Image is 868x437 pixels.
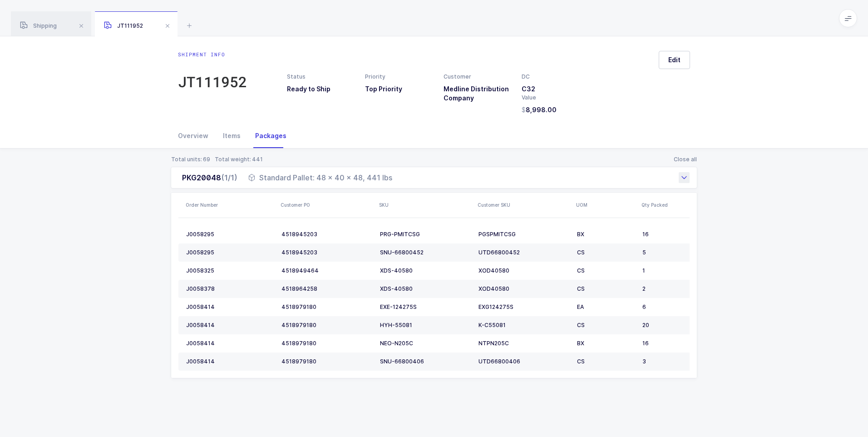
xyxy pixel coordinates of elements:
div: 16 [642,340,696,347]
div: Qty Packed [641,201,701,209]
div: Customer PO [281,201,374,209]
button: Edit [659,51,690,69]
div: Items [216,124,248,148]
div: CS [577,267,635,274]
div: Priority [365,73,432,81]
h3: C32 [522,84,589,94]
div: Order Number [186,201,275,209]
div: PGSPMITCSG [478,231,570,238]
div: SNU-66800452 [380,249,471,256]
div: J0058378 [186,285,274,293]
div: BX [577,231,635,238]
div: 1 [642,267,696,274]
div: J0058295 [186,231,274,238]
div: XDS-40580 [380,285,471,293]
h3: Top Priority [365,84,432,94]
div: EXG124275S [478,303,570,311]
div: J0058414 [186,358,274,365]
div: Status [287,73,354,81]
div: 6 [642,303,696,311]
div: DC [522,73,589,81]
div: Packages [248,124,286,148]
div: J0058295 [186,249,274,256]
div: Customer [444,73,511,81]
div: UTD66800406 [478,358,570,365]
div: XOD40580 [478,285,570,293]
div: XOD40580 [478,267,570,274]
div: BX [577,340,635,347]
div: PRG-PMITCSG [380,231,471,238]
div: Overview [178,124,216,148]
div: UOM [576,201,636,209]
div: 3 [642,358,696,365]
span: Edit [668,55,681,65]
div: NEO-N205C [380,340,471,347]
div: PKG20048(1/1) Standard Pallet: 48 x 40 x 48, 441 lbs [171,189,697,378]
div: J0058414 [186,340,274,347]
div: SNU-66800406 [380,358,471,365]
div: 5 [642,249,696,256]
div: 2 [642,285,696,293]
div: 4518979180 [281,322,373,329]
div: 4518979180 [281,358,373,365]
div: EXE-124275S [380,303,471,311]
span: JT111952 [104,22,143,29]
div: K-C55081 [478,322,570,329]
div: CS [577,249,635,256]
div: 4518979180 [281,303,373,311]
div: SKU [379,201,472,209]
div: UTD66800452 [478,249,570,256]
div: J0058325 [186,267,274,274]
div: Customer SKU [478,201,571,209]
div: 4518945203 [281,249,373,256]
div: J0058414 [186,303,274,311]
div: CS [577,322,635,329]
div: XDS-40580 [380,267,471,274]
h3: Medline Distribution Company [444,84,511,103]
div: EA [577,303,635,311]
div: 4518945203 [281,231,373,238]
div: PKG20048(1/1) Standard Pallet: 48 x 40 x 48, 441 lbs [171,167,697,189]
div: 4518949464 [281,267,373,274]
div: NTPN205C [478,340,570,347]
div: HYH-55081 [380,322,471,329]
span: 8,998.00 [522,105,557,114]
h3: Ready to Ship [287,84,354,94]
div: PKG20048 [182,172,237,183]
div: J0058414 [186,322,274,329]
span: (1/1) [221,173,237,182]
div: Shipment info [178,51,247,58]
div: 16 [642,231,696,238]
button: Close all [673,156,697,163]
div: 4518979180 [281,340,373,347]
div: CS [577,358,635,365]
span: Shipping [20,22,57,29]
div: 20 [642,322,696,329]
div: CS [577,285,635,293]
div: Value [522,94,589,102]
div: Standard Pallet: 48 x 40 x 48, 441 lbs [248,172,392,183]
div: 4518964258 [281,285,373,293]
